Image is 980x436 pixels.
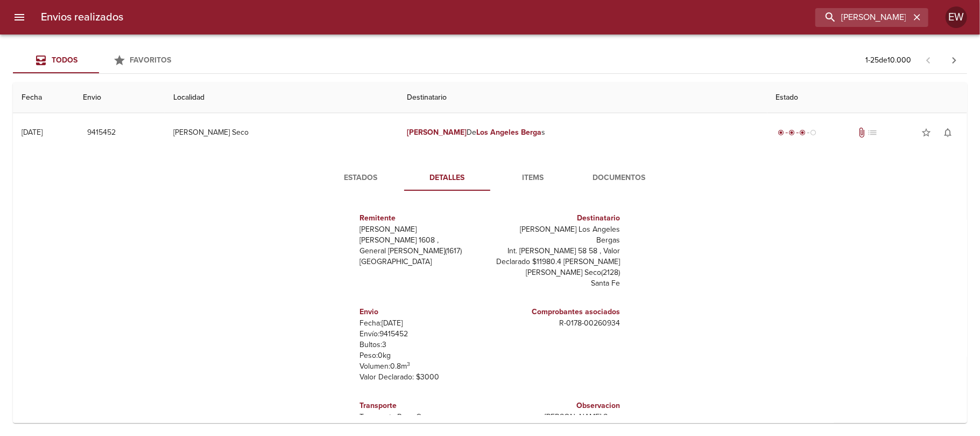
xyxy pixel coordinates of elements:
[921,127,932,138] span: star_border
[865,55,911,66] p: 1 - 25 de 10.000
[360,400,486,412] h6: Transporte
[360,318,486,329] p: Fecha: [DATE]
[325,171,398,185] span: Estados
[495,412,621,433] p: [PERSON_NAME] Seco [GEOGRAPHIC_DATA]
[360,246,486,257] p: General [PERSON_NAME] ( 1617 )
[946,6,967,28] div: EW
[13,82,74,113] th: Fecha
[495,306,621,318] h6: Comprobantes asociados
[407,361,411,368] sup: 3
[6,4,32,30] button: menu
[778,129,785,136] span: radio_button_checked
[13,47,185,73] div: Tabs Envios
[937,122,958,143] button: Activar notificaciones
[360,257,486,267] p: [GEOGRAPHIC_DATA]
[497,171,570,185] span: Items
[476,128,488,137] em: Los
[800,129,806,136] span: radio_button_checked
[360,372,486,383] p: Valor Declarado: $ 3000
[411,171,484,185] span: Detalles
[495,224,621,246] p: [PERSON_NAME] Los Angeles Bergas
[490,128,519,137] em: Angeles
[130,56,172,65] span: Favoritos
[810,129,817,136] span: radio_button_unchecked
[495,400,621,412] h6: Observacion
[318,165,662,191] div: Tabs detalle de guia
[495,246,621,267] p: Int. [PERSON_NAME] 58 58 , Valor Declarado $11980.4 [PERSON_NAME]
[815,8,910,27] input: buscar
[867,127,878,138] span: No tiene pedido asociado
[360,224,486,235] p: [PERSON_NAME]
[360,361,486,372] p: Volumen: 0.8 m
[398,82,767,113] th: Destinatario
[165,113,399,152] td: [PERSON_NAME] Seco
[360,329,486,340] p: Envío: 9415452
[583,171,656,185] span: Documentos
[41,9,123,26] h6: Envios realizados
[360,306,486,318] h6: Envio
[767,82,967,113] th: Estado
[495,212,621,224] h6: Destinatario
[495,318,621,329] p: R - 0178 - 00260934
[165,82,399,113] th: Localidad
[856,127,867,138] span: Tiene documentos adjuntos
[776,127,819,138] div: En viaje
[495,267,621,278] p: [PERSON_NAME] Seco ( 2128 )
[83,123,120,143] button: 9415452
[360,235,486,246] p: [PERSON_NAME] 1608 ,
[74,82,165,113] th: Envio
[915,54,941,65] span: Pagina anterior
[22,128,43,137] div: [DATE]
[495,278,621,289] p: Santa Fe
[360,412,486,423] p: Transporte: Roca Cargas
[360,340,486,350] p: Bultos: 3
[52,56,77,65] span: Todos
[407,128,467,137] em: [PERSON_NAME]
[360,212,486,224] h6: Remitente
[946,6,967,28] div: Abrir información de usuario
[87,126,116,140] span: 9415452
[942,127,953,138] span: notifications_none
[398,113,767,152] td: De s
[360,350,486,361] p: Peso: 0 kg
[915,122,937,143] button: Agregar a favoritos
[521,128,541,137] em: Berga
[789,129,795,136] span: radio_button_checked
